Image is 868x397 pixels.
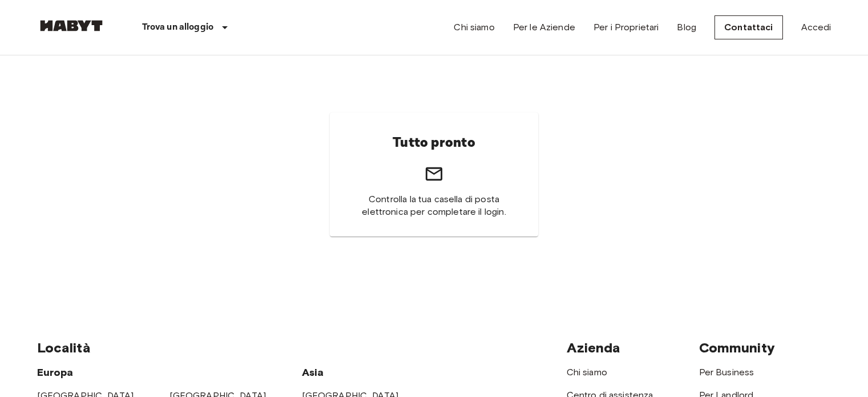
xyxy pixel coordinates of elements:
[513,21,575,34] a: Per le Aziende
[699,339,775,356] span: Community
[302,366,324,379] span: Asia
[357,193,511,218] span: Controlla la tua casella di posta elettronica per completare il login.
[699,367,754,378] a: Per Business
[37,366,74,379] span: Europa
[567,367,607,378] a: Chi siamo
[37,339,91,356] span: Località
[801,21,831,34] a: Accedi
[714,15,783,39] a: Contattaci
[677,21,696,34] a: Blog
[567,339,621,356] span: Azienda
[393,131,475,155] h6: Tutto pronto
[142,21,214,34] p: Trova un alloggio
[454,21,494,34] a: Chi siamo
[37,20,106,31] img: Habyt
[594,21,659,34] a: Per i Proprietari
